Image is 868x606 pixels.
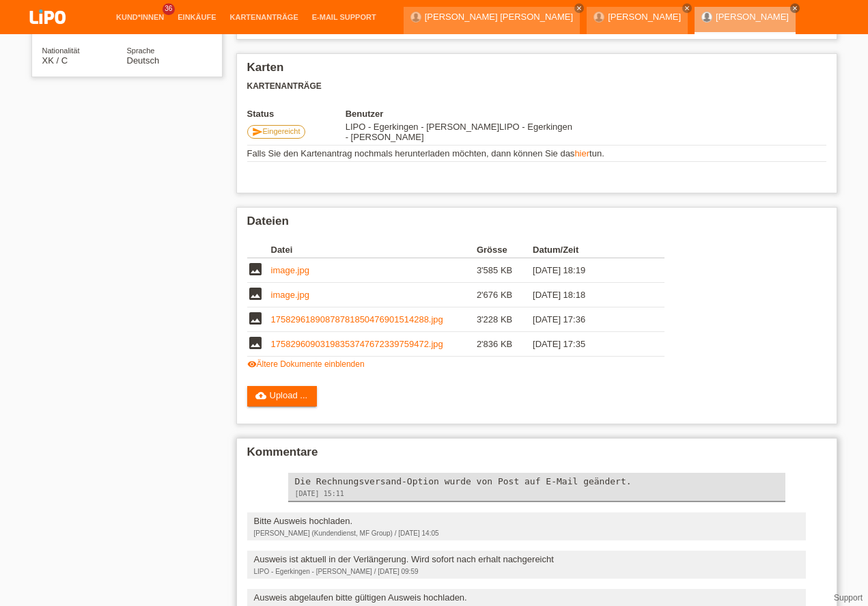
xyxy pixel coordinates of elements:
a: close [682,3,692,13]
i: image [247,335,264,351]
span: Nationalität [42,46,80,55]
a: image.jpg [271,265,309,275]
i: image [247,310,264,327]
a: [PERSON_NAME] [608,12,681,22]
span: 28.08.2025 [346,122,572,142]
a: LIPO pay [14,28,82,38]
div: [DATE] 15:11 [295,490,779,497]
a: Kund*innen [109,13,171,21]
span: Kosovo / C / 21.07.2002 [42,55,68,66]
a: image.jpg [271,290,309,300]
div: Ausweis ist aktuell in der Verlängerung. Wird sofort nach erhalt nachgereicht [254,554,799,564]
td: Falls Sie den Kartenantrag nochmals herunterladen möchten, dann können Sie das tun. [247,146,826,162]
td: [DATE] 17:36 [533,307,645,332]
span: Eingereicht [263,127,300,135]
div: Ausweis abgelaufen bitte gültigen Ausweis hochladen. [254,592,799,603]
td: [DATE] 18:19 [533,258,645,283]
a: close [790,3,800,13]
a: Einkäufe [171,13,223,21]
a: cloud_uploadUpload ... [247,386,318,407]
a: [PERSON_NAME] [PERSON_NAME] [425,12,573,22]
i: close [576,5,583,12]
div: Bitte Ausweis hochladen. [254,516,799,526]
a: close [574,3,584,13]
h2: Kommentare [247,445,826,466]
span: Sprache [127,46,155,55]
div: Die Rechnungsversand-Option wurde von Post auf E-Mail geändert. [295,476,779,486]
td: 2'676 KB [477,283,533,307]
td: [DATE] 17:35 [533,332,645,357]
td: 2'836 KB [477,332,533,357]
th: Datei [271,242,477,258]
th: Status [247,109,346,119]
a: Support [834,593,863,603]
i: cloud_upload [255,390,266,401]
a: 17582960903198353747672339759472.jpg [271,339,443,349]
th: Grösse [477,242,533,258]
a: [PERSON_NAME] [716,12,789,22]
span: Deutsch [127,55,160,66]
i: send [252,126,263,137]
a: 17582961890878781850476901514288.jpg [271,314,443,325]
h2: Dateien [247,215,826,235]
span: 36 [163,3,175,15]
i: close [792,5,798,12]
td: 3'228 KB [477,307,533,332]
th: Benutzer [346,109,577,119]
i: image [247,261,264,277]
a: visibilityÄltere Dokumente einblenden [247,359,365,369]
th: Datum/Zeit [533,242,645,258]
i: visibility [247,359,257,369]
h3: Kartenanträge [247,81,826,92]
div: [PERSON_NAME] (Kundendienst, MF Group) / [DATE] 14:05 [254,529,799,537]
i: close [684,5,690,12]
a: hier [574,148,589,159]
h2: Karten [247,61,826,81]
td: [DATE] 18:18 [533,283,645,307]
a: Kartenanträge [223,13,305,21]
div: LIPO - Egerkingen - [PERSON_NAME] / [DATE] 09:59 [254,568,799,575]
span: 23.08.2025 [346,122,499,132]
a: E-Mail Support [305,13,383,21]
td: 3'585 KB [477,258,533,283]
i: image [247,286,264,302]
